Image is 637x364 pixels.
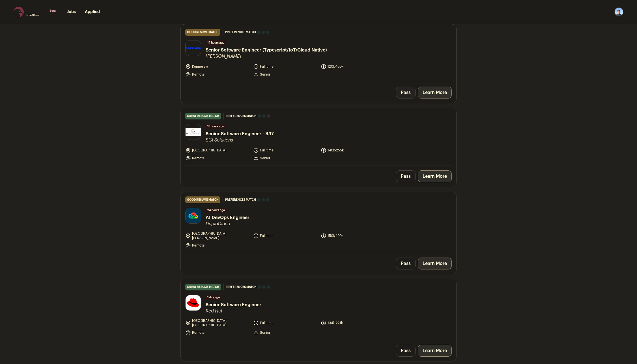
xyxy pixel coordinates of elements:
li: Senior [253,155,318,161]
span: Senior Software Engineer [206,301,261,308]
img: 75808a47e997fa41f18b2dbb380cc8909b5ca2d2bd4b97e2ba7cc56fe568ddad.jpg [186,128,201,136]
li: 150k-190k [321,231,385,240]
button: Pass [396,345,416,357]
li: Senior [253,330,318,335]
li: Full time [253,64,318,69]
div: great resume match [185,284,221,290]
li: Senior [253,72,318,77]
a: great resume match Preferences match 1 day ago Senior Software Engineer Red Hat [GEOGRAPHIC_DATA]... [181,279,456,340]
span: Preferences match [225,29,256,35]
li: Remote [185,330,250,335]
li: [GEOGRAPHIC_DATA][PERSON_NAME] [185,231,250,240]
a: good resume match Preferences match 24 hours ago AI DevOps Engineer DuploCloud [GEOGRAPHIC_DATA][... [181,192,456,253]
button: Pass [396,258,416,269]
img: 4caddea1a62c977d6e8f8583526e38089aaf10dc59ea9bda888554d5c88fb485.jpg [186,208,201,223]
a: Learn More [418,170,452,182]
button: Open dropdown [614,7,623,16]
a: Learn More [418,345,452,357]
img: 10600165-medium_jpg [614,7,623,16]
img: 55613843320608e5ea6d9f8380b935d38e4c674504860b916d577983db7aedc2.png [186,43,201,53]
span: AI DevOps Engineer [206,214,249,221]
li: Remote [185,243,250,248]
li: Kennesaw [185,64,250,69]
li: Full time [253,318,318,327]
a: great resume match Preferences match 15 hours ago Senior Software Engineer - R37 SCI Solutions [G... [181,108,456,166]
span: SCI Solutions [206,137,274,143]
a: Learn More [418,87,452,99]
div: good resume match [185,196,220,203]
span: 15 hours ago [206,124,226,129]
a: Applied [85,10,100,14]
li: Full time [253,147,318,153]
li: 120k-160k [321,64,385,69]
div: great resume match [185,113,221,119]
button: Pass [396,170,416,182]
span: [PERSON_NAME] [206,53,327,59]
button: Pass [396,87,416,99]
li: Remote [185,155,250,161]
img: 3505fba47afc650b6d4c954687356ce081ab6c2b3038d818b58fbf855f23b7ee.jpg [186,295,201,311]
li: 140k-255k [321,147,385,153]
span: Preferences match [226,113,257,119]
div: good resume match [185,29,220,36]
li: [GEOGRAPHIC_DATA], [GEOGRAPHIC_DATA] [185,318,250,327]
span: 14 hours ago [206,40,226,46]
li: [GEOGRAPHIC_DATA] [185,147,250,153]
a: good resume match Preferences match 14 hours ago Senior Software Engineer (Typescript/IoT/Cloud N... [181,24,456,82]
span: DuploCloud [206,221,249,227]
li: Full time [253,231,318,240]
li: Remote [185,72,250,77]
span: Senior Software Engineer - R37 [206,130,274,137]
span: Preferences match [226,284,257,290]
span: Senior Software Engineer (Typescript/IoT/Cloud Native) [206,47,327,53]
span: 1 day ago [206,295,221,300]
span: Preferences match [225,197,256,203]
span: 24 hours ago [206,208,227,213]
a: Jobs [67,10,76,14]
a: Learn More [418,258,452,269]
span: Red Hat [206,308,261,314]
li: 134k-221k [321,318,385,327]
